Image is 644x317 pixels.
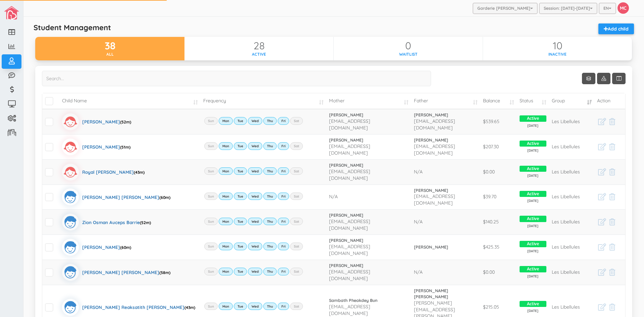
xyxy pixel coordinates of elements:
[290,303,303,310] label: Sat
[120,245,131,250] span: (60m)
[62,189,79,205] img: boyicon.svg
[184,305,195,310] span: (43m)
[140,220,151,225] span: (52m)
[290,167,303,175] label: Sat
[520,123,546,128] span: [DATE]
[219,167,233,175] label: Mon
[329,298,409,304] a: Sambath Pheakdey Bun
[62,189,170,205] a: [PERSON_NAME] [PERSON_NAME](60m)
[549,109,595,134] td: Les Libellules
[326,93,411,109] td: Mother: activate to sort column ascending
[520,148,546,153] span: [DATE]
[219,303,233,310] label: Mon
[414,193,455,206] span: [EMAIL_ADDRESS][DOMAIN_NAME]
[4,6,19,19] img: image
[329,168,370,181] span: [EMAIL_ADDRESS][DOMAIN_NAME]
[59,93,201,109] td: Child Name: activate to sort column ascending
[204,303,218,310] label: Sun
[480,260,517,285] td: $0.00
[278,303,289,310] label: Fri
[520,191,546,197] span: Active
[62,164,145,180] a: Royal [PERSON_NAME](43m)
[134,170,145,175] span: (43m)
[520,274,546,279] span: [DATE]
[329,237,409,244] a: [PERSON_NAME]
[201,93,326,109] td: Frequency: activate to sort column ascending
[120,145,130,150] span: (51m)
[234,303,247,310] label: Tue
[34,23,111,32] h5: Student Management
[204,193,218,200] label: Sun
[480,234,517,260] td: $425.35
[204,142,218,150] label: Sun
[159,270,170,275] span: (58m)
[411,159,480,184] td: N/A
[263,117,277,124] label: Thu
[329,304,370,316] span: [EMAIL_ADDRESS][DOMAIN_NAME]
[480,93,517,109] td: Balance: activate to sort column ascending
[329,137,409,143] a: [PERSON_NAME]
[248,117,262,124] label: Wed
[411,209,480,234] td: N/A
[290,268,303,275] label: Sat
[278,167,289,175] label: Fri
[82,113,131,130] div: [PERSON_NAME]
[334,51,483,57] div: waitlist
[234,117,247,124] label: Tue
[329,143,370,156] span: [EMAIL_ADDRESS][DOMAIN_NAME]
[594,93,625,109] td: Action
[82,214,151,230] div: Zion Osman Auceps Barrie
[414,188,478,194] a: [PERSON_NAME]
[263,193,277,200] label: Thu
[263,142,277,150] label: Thu
[520,249,546,254] span: [DATE]
[520,199,546,203] span: [DATE]
[82,164,145,180] div: Royal [PERSON_NAME]
[520,309,546,313] span: [DATE]
[520,166,546,172] span: Active
[62,264,170,281] a: [PERSON_NAME] [PERSON_NAME](58m)
[290,142,303,150] label: Sat
[290,218,303,225] label: Sat
[248,167,262,175] label: Wed
[82,299,195,316] div: [PERSON_NAME] Reaksatith [PERSON_NAME]
[35,40,184,51] div: 38
[82,189,170,205] div: [PERSON_NAME] [PERSON_NAME]
[278,218,289,225] label: Fri
[329,269,370,281] span: [EMAIL_ADDRESS][DOMAIN_NAME]
[549,260,595,285] td: Les Libellules
[204,218,218,225] label: Sun
[549,234,595,260] td: Les Libellules
[219,243,233,250] label: Mon
[549,209,595,234] td: Les Libellules
[62,214,79,230] img: boyicon.svg
[520,173,546,178] span: [DATE]
[263,167,277,175] label: Thu
[248,243,262,250] label: Wed
[414,244,478,250] a: [PERSON_NAME]
[219,268,233,275] label: Mon
[414,288,478,300] a: [PERSON_NAME] [PERSON_NAME]
[520,266,546,272] span: Active
[42,71,431,86] input: Search...
[483,51,632,57] div: inactive
[234,193,247,200] label: Tue
[184,40,333,51] div: 28
[480,209,517,234] td: $140.25
[517,93,549,109] td: Status: activate to sort column ascending
[520,224,546,228] span: [DATE]
[219,193,233,200] label: Mon
[520,301,546,307] span: Active
[326,184,411,210] td: N/A
[278,117,289,124] label: Fri
[278,142,289,150] label: Fri
[414,137,478,143] a: [PERSON_NAME]
[480,159,517,184] td: $0.00
[204,167,218,175] label: Sun
[329,212,409,218] a: [PERSON_NAME]
[82,139,130,155] div: [PERSON_NAME]
[549,184,595,210] td: Les Libellules
[234,218,247,225] label: Tue
[62,139,79,155] img: girlicon.svg
[263,268,277,275] label: Thu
